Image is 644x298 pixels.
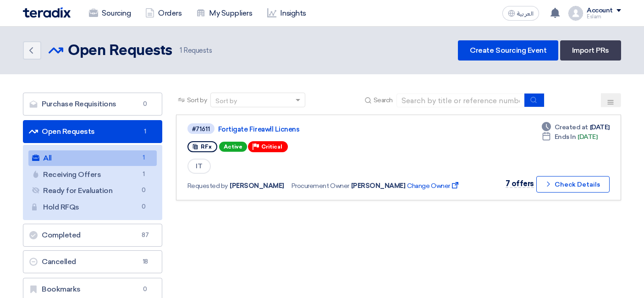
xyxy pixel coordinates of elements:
[138,186,149,195] span: 0
[28,183,157,199] a: Ready for Evaluation
[187,159,211,174] span: IT
[542,132,598,142] div: [DATE]
[555,122,588,132] span: Created at
[180,46,182,55] span: 1
[219,142,247,152] span: Active
[292,181,349,191] span: Procurement Owner
[506,179,534,188] span: 7 offers
[555,132,576,142] span: Ends In
[587,7,613,15] div: Account
[140,231,151,240] span: 87
[560,40,621,61] a: Import PRs
[82,3,138,23] a: Sourcing
[260,3,314,23] a: Insights
[68,42,172,60] h2: Open Requests
[140,257,151,266] span: 18
[23,120,162,143] a: Open Requests1
[23,7,71,18] img: Teradix logo
[138,202,149,212] span: 0
[458,40,558,61] a: Create Sourcing Event
[351,181,406,191] span: [PERSON_NAME]
[23,93,162,116] a: Purchase Requisitions0
[140,285,151,294] span: 0
[187,181,228,191] span: Requested by
[230,181,284,191] span: [PERSON_NAME]
[28,150,157,166] a: All
[407,181,460,191] span: Change Owner
[138,3,189,23] a: Orders
[189,3,259,23] a: My Suppliers
[28,199,157,215] a: Hold RFQs
[568,6,583,21] img: profile_test.png
[140,127,151,136] span: 1
[138,170,149,179] span: 1
[396,94,525,107] input: Search by title or reference number
[542,122,610,132] div: [DATE]
[215,96,237,106] div: Sort by
[23,250,162,273] a: Cancelled18
[187,95,207,105] span: Sort by
[517,11,534,17] span: العربية
[140,99,151,109] span: 0
[192,126,210,132] div: #71611
[502,6,539,21] button: العربية
[23,224,162,247] a: Completed87
[536,176,610,193] button: Check Details
[261,143,282,150] span: Critical
[28,167,157,182] a: Receiving Offers
[138,153,149,163] span: 1
[587,14,621,19] div: Eslam
[374,95,393,105] span: Search
[201,143,212,150] span: RFx
[180,45,212,56] span: Requests
[218,125,447,133] a: Fortigate Fireawll Licnens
